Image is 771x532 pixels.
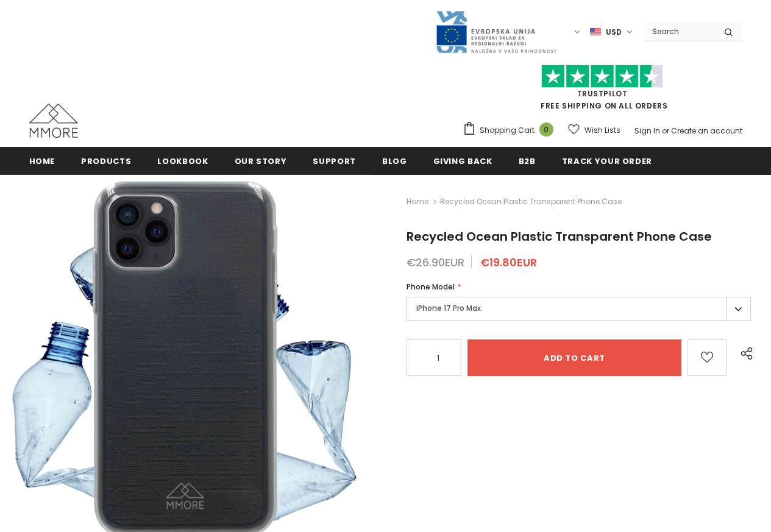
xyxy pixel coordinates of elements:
span: Home [29,155,55,167]
img: USD [590,27,601,37]
a: B2B [519,147,536,174]
span: Phone Model [407,282,455,292]
span: Blog [382,155,407,167]
span: FREE SHIPPING ON ALL ORDERS [463,70,742,111]
a: Wish Lists [568,119,620,141]
a: Sign In [634,126,660,136]
span: Shopping Cart [480,124,535,137]
img: MMORE Cases [29,104,78,138]
span: Lookbook [157,155,208,167]
img: Trust Pilot Stars [541,65,663,88]
span: Recycled Ocean Plastic Transparent Phone Case [407,228,712,245]
a: Lookbook [157,147,208,174]
input: Search Site [645,23,715,40]
a: Home [29,147,55,174]
span: Products [81,155,131,167]
span: Our Story [235,155,287,167]
span: €19.80EUR [480,255,537,270]
a: Create an account [671,126,742,136]
input: Add to cart [467,339,681,376]
a: support [313,147,356,174]
a: Products [81,147,131,174]
span: 0 [539,122,553,137]
a: Our Story [235,147,287,174]
a: Javni Razpis [435,26,557,37]
span: Recycled Ocean Plastic Transparent Phone Case [440,194,622,209]
span: Wish Lists [584,124,620,137]
span: support [313,155,356,167]
a: Track your order [562,147,652,174]
a: Shopping Cart 0 [463,121,560,140]
span: €26.90EUR [407,255,464,270]
span: or [662,126,669,136]
label: iPhone 17 Pro Max [407,297,751,321]
span: Giving back [433,155,492,167]
span: USD [606,26,622,38]
span: Track your order [562,155,652,167]
a: Trustpilot [577,88,628,99]
span: B2B [519,155,536,167]
a: Giving back [433,147,492,174]
a: Blog [382,147,407,174]
a: Home [407,194,428,209]
img: Javni Razpis [435,10,557,54]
